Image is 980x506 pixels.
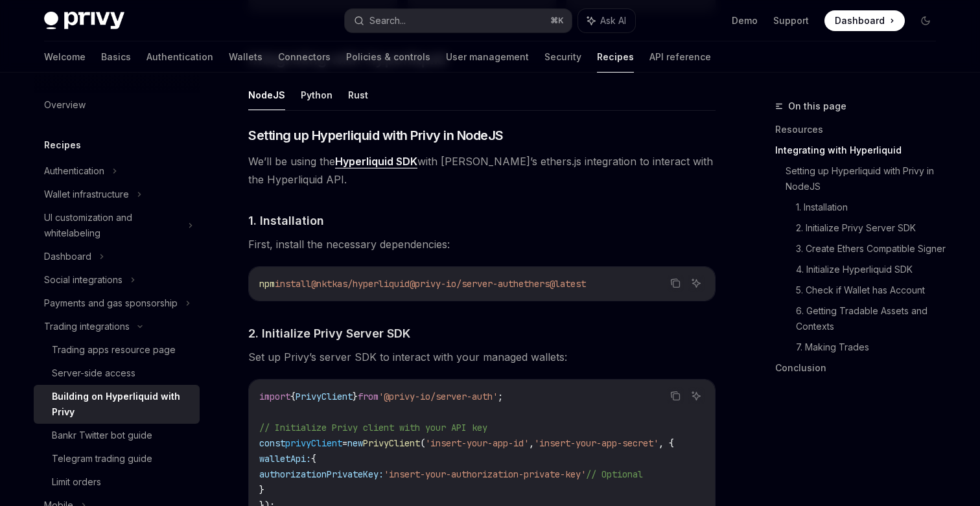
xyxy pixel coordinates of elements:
a: Basics [101,41,131,73]
button: NodeJS [248,80,285,110]
span: { [311,453,316,465]
div: Wallet infrastructure [44,187,129,202]
a: Integrating with Hyperliquid [775,140,946,161]
a: Overview [34,93,200,117]
div: Dashboard [44,249,91,264]
span: walletApi: [259,453,311,465]
a: Resources [775,119,946,140]
span: 'insert-your-app-id' [425,437,529,449]
div: Overview [44,97,86,113]
span: @privy-io/server-auth [410,278,519,290]
a: Demo [732,14,758,27]
div: Social integrations [44,272,122,288]
a: Policies & controls [346,41,430,73]
a: 3. Create Ethers Compatible Signer [796,238,946,259]
span: ethers@latest [519,278,586,290]
a: 1. Installation [796,197,946,218]
button: Ask AI [578,9,635,32]
span: authorizationPrivateKey: [259,468,384,480]
a: Building on Hyperliquid with Privy [34,385,200,424]
a: Recipes [597,41,634,73]
span: const [259,437,285,449]
span: On this page [788,98,846,114]
a: Authentication [146,41,213,73]
div: Search... [369,13,406,29]
a: Welcome [44,41,86,73]
button: Search...⌘K [345,9,572,32]
a: API reference [649,41,711,73]
a: Connectors [278,41,331,73]
span: ; [498,391,503,402]
span: Dashboard [835,14,885,27]
button: Copy the contents from the code block [667,275,684,292]
h5: Recipes [44,137,81,153]
span: Set up Privy’s server SDK to interact with your managed wallets: [248,348,716,366]
div: Trading apps resource page [52,342,176,358]
button: Copy the contents from the code block [667,387,684,404]
span: } [259,484,264,496]
span: 'insert-your-authorization-private-key' [384,468,586,480]
div: Trading integrations [44,319,130,334]
span: First, install the necessary dependencies: [248,235,716,253]
span: 1. Installation [248,212,324,229]
a: Bankr Twitter bot guide [34,424,200,447]
button: Ask AI [688,275,705,292]
a: 7. Making Trades [796,337,946,358]
span: npm [259,278,275,290]
div: Payments and gas sponsorship [44,295,178,311]
a: Server-side access [34,362,200,385]
a: Hyperliquid SDK [335,155,417,168]
span: PrivyClient [363,437,420,449]
a: Wallets [229,41,262,73]
span: = [342,437,347,449]
span: '@privy-io/server-auth' [379,391,498,402]
a: Setting up Hyperliquid with Privy in NodeJS [786,161,946,197]
button: Ask AI [688,387,705,404]
span: ⌘ K [550,16,564,26]
span: privyClient [285,437,342,449]
a: Conclusion [775,358,946,378]
span: , [529,437,534,449]
span: @nktkas/hyperliquid [311,278,410,290]
a: Security [544,41,581,73]
span: import [259,391,290,402]
a: User management [446,41,529,73]
span: // Optional [586,468,643,480]
span: } [353,391,358,402]
button: Python [301,80,332,110]
span: ( [420,437,425,449]
a: Limit orders [34,470,200,494]
div: Bankr Twitter bot guide [52,428,152,443]
span: Ask AI [600,14,626,27]
a: Trading apps resource page [34,338,200,362]
span: from [358,391,379,402]
div: Telegram trading guide [52,451,152,466]
button: Toggle dark mode [915,10,936,31]
div: Authentication [44,163,104,179]
span: // Initialize Privy client with your API key [259,422,487,433]
a: Dashboard [824,10,905,31]
a: 5. Check if Wallet has Account [796,280,946,301]
span: PrivyClient [296,391,353,402]
a: 6. Getting Tradable Assets and Contexts [796,301,946,337]
div: Server-side access [52,365,135,381]
button: Rust [348,80,368,110]
a: Support [773,14,809,27]
span: , { [659,437,674,449]
img: dark logo [44,12,124,30]
span: new [347,437,363,449]
a: Telegram trading guide [34,447,200,470]
div: Limit orders [52,474,101,490]
div: UI customization and whitelabeling [44,210,180,241]
a: 4. Initialize Hyperliquid SDK [796,259,946,280]
a: 2. Initialize Privy Server SDK [796,218,946,238]
span: 2. Initialize Privy Server SDK [248,325,410,342]
span: Setting up Hyperliquid with Privy in NodeJS [248,126,504,144]
span: We’ll be using the with [PERSON_NAME]’s ethers.js integration to interact with the Hyperliquid API. [248,152,716,189]
span: install [275,278,311,290]
span: { [290,391,296,402]
span: 'insert-your-app-secret' [534,437,659,449]
div: Building on Hyperliquid with Privy [52,389,192,420]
